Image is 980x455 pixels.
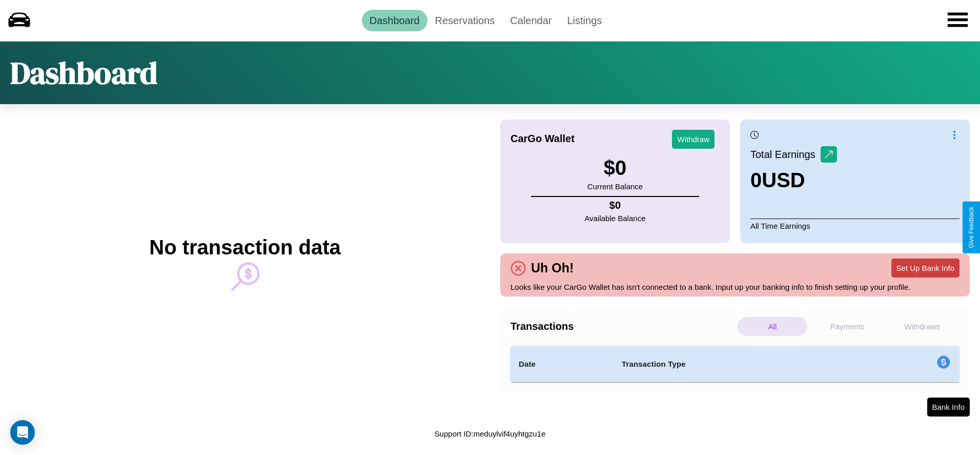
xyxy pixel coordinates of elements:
[750,219,959,233] p: All Time Earnings
[511,346,959,382] table: simple table
[559,10,609,31] a: Listings
[738,317,807,336] p: All
[622,358,853,370] h4: Transaction Type
[149,236,340,259] h2: No transaction data
[511,280,959,294] p: Looks like your CarGo Wallet has isn't connected to a bank. Input up your banking info to finish ...
[585,211,646,225] p: Available Balance
[10,420,35,445] div: Open Intercom Messenger
[891,259,959,278] button: Set Up Bank Info
[435,427,546,441] p: Support ID: meduylvif4uyhtgzu1e
[812,317,882,336] p: Payments
[362,10,427,31] a: Dashboard
[587,156,643,180] h3: $ 0
[968,207,975,248] div: Give Feedback
[10,52,157,94] h1: Dashboard
[750,145,821,164] p: Total Earnings
[511,321,735,332] h4: Transactions
[887,317,957,336] p: Withdraws
[519,358,605,370] h4: Date
[585,200,646,211] h4: $ 0
[672,130,714,149] button: Withdraw
[511,133,575,145] h4: CarGo Wallet
[750,169,837,192] h3: 0 USD
[526,261,579,275] h4: Uh Oh!
[427,10,503,31] a: Reservations
[587,180,643,193] p: Current Balance
[502,10,559,31] a: Calendar
[927,398,970,417] button: Bank Info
